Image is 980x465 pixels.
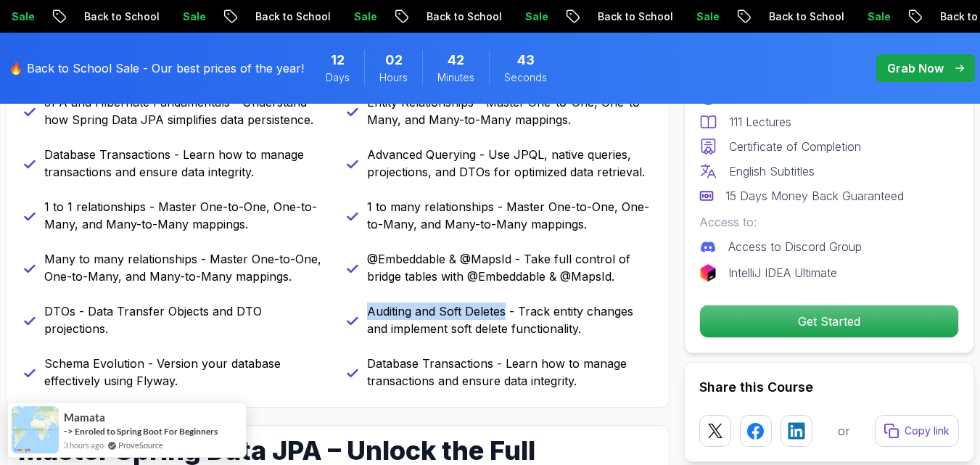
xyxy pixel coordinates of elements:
a: ProveSource [118,439,163,451]
span: -> [64,425,73,437]
p: Many to many relationships - Master One-to-One, One-to-Many, and Many-to-Many mappings. [44,250,329,285]
span: Hours [379,70,408,85]
span: 43 Seconds [517,50,535,70]
span: Days [326,70,350,85]
span: Seconds [504,70,547,85]
span: Minutes [437,70,474,85]
p: @Embeddable & @MapsId - Take full control of bridge tables with @Embeddable & @MapsId. [367,250,652,285]
p: Sale [593,9,640,24]
p: Sale [422,9,469,24]
img: provesource social proof notification image [12,406,59,453]
p: Entity Relationships - Master One-to-One, One-to-Many, and Many-to-Many mappings. [367,94,652,128]
p: Back to School [324,9,422,24]
p: Get Started [700,305,958,337]
p: Database Transactions - Learn how to manage transactions and ensure data integrity. [367,355,652,390]
button: Get Started [699,305,959,338]
span: 12 Days [331,50,345,70]
p: Back to School [152,9,251,24]
p: 1 to 1 relationships - Master One-to-One, One-to-Many, and Many-to-Many mappings. [44,198,329,233]
p: English Subtitles [729,162,815,180]
p: IntelliJ IDEA Ultimate [728,264,837,281]
p: Schema Evolution - Version your database effectively using Flyway. [44,355,329,390]
p: 1 to many relationships - Master One-to-One, One-to-Many, and Many-to-Many mappings. [367,198,652,233]
p: Back to School [666,9,765,24]
p: Copy link [905,424,950,438]
p: Sale [251,9,297,24]
p: 15 Days Money Back Guaranteed [725,187,904,205]
a: Enroled to Spring Boot For Beginners [75,426,218,437]
p: Sale [765,9,811,24]
span: 2 Hours [385,50,403,70]
p: DTOs - Data Transfer Objects and DTO projections. [44,303,329,337]
p: Access to: [699,213,959,231]
span: Mamata [64,411,105,424]
span: 42 Minutes [448,50,464,70]
p: Grab Now [887,59,944,77]
p: Auditing and Soft Deletes - Track entity changes and implement soft delete functionality. [367,303,652,337]
p: Back to School [837,9,936,24]
p: 111 Lectures [729,113,791,131]
p: Advanced Querying - Use JPQL, native queries, projections, and DTOs for optimized data retrieval. [367,146,652,181]
button: Copy link [875,415,959,447]
p: Database Transactions - Learn how to manage transactions and ensure data integrity. [44,146,329,181]
p: Sale [80,9,126,24]
p: 🔥 Back to School Sale - Our best prices of the year! [9,59,304,77]
span: 3 hours ago [64,439,104,451]
h2: Share this Course [699,377,959,398]
p: or [838,422,850,440]
p: Back to School [495,9,593,24]
p: JPA and Hibernate Fundamentals - Understand how Spring Data JPA simplifies data persistence. [44,94,329,128]
img: jetbrains logo [699,264,717,281]
p: Access to Discord Group [728,238,862,255]
p: Certificate of Completion [729,138,861,155]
